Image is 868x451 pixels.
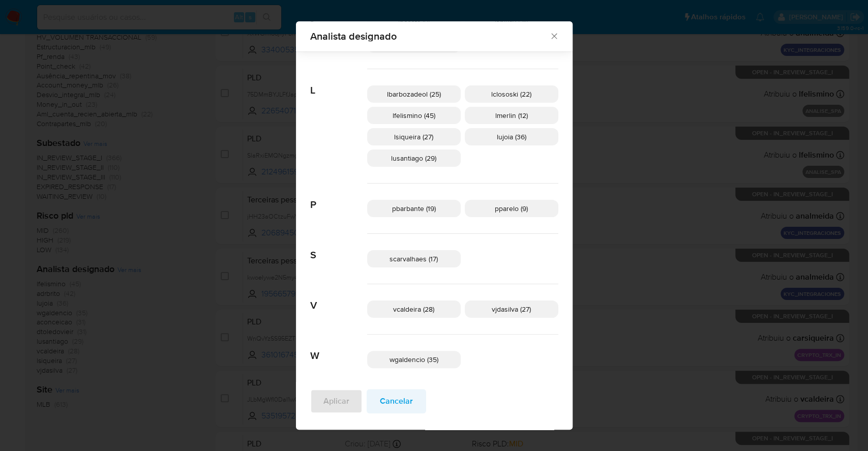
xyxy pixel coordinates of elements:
[310,31,550,41] span: Analista designado
[492,304,531,314] span: vjdasilva (27)
[465,200,558,217] div: pparelo (9)
[367,128,461,145] div: lsiqueira (27)
[387,89,441,99] span: lbarbozadeol (25)
[367,85,461,103] div: lbarbozadeol (25)
[549,31,558,40] button: Fechar
[391,153,436,163] span: lusantiago (29)
[367,200,461,217] div: pbarbante (19)
[390,254,438,264] span: scarvalhaes (17)
[310,184,367,211] span: P
[310,234,367,261] span: S
[465,107,558,124] div: lmerlin (12)
[310,69,367,97] span: L
[465,85,558,103] div: lclososki (22)
[367,300,461,318] div: vcaldeira (28)
[390,354,438,365] span: wgaldencio (35)
[495,203,528,214] span: pparelo (9)
[392,203,436,214] span: pbarbante (19)
[367,107,461,124] div: lfelismino (45)
[465,300,558,318] div: vjdasilva (27)
[310,284,367,312] span: V
[310,335,367,362] span: W
[367,149,461,167] div: lusantiago (29)
[465,128,558,145] div: lujoia (36)
[380,390,413,412] span: Cancelar
[367,389,426,413] button: Cancelar
[394,132,433,142] span: lsiqueira (27)
[497,132,526,142] span: lujoia (36)
[393,304,434,314] span: vcaldeira (28)
[393,110,435,121] span: lfelismino (45)
[367,250,461,267] div: scarvalhaes (17)
[491,89,531,99] span: lclososki (22)
[495,110,528,121] span: lmerlin (12)
[367,351,461,368] div: wgaldencio (35)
